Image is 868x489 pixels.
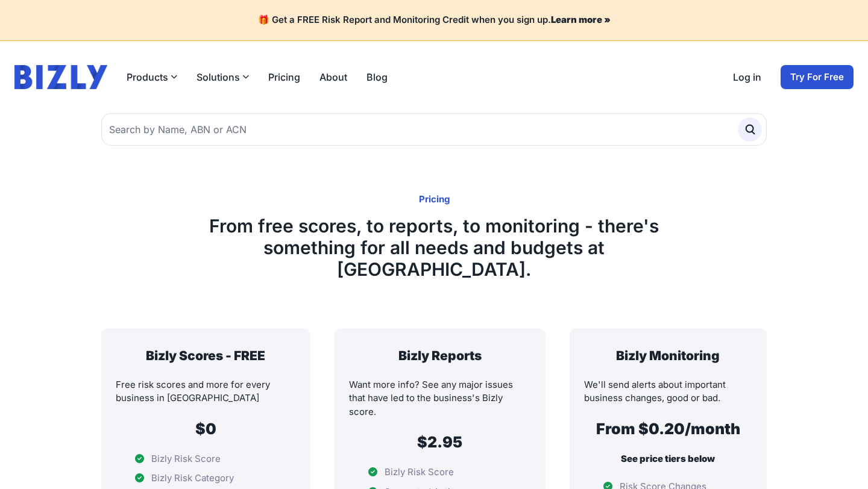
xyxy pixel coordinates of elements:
[116,420,296,438] h2: $0
[366,70,388,84] a: Blog
[164,215,704,280] h1: From free scores, to reports, to monitoring - there's something for all needs and budgets at [GEO...
[116,347,296,364] h3: Bizly Scores - FREE
[584,420,752,438] h2: From $0.20/month
[551,14,611,25] a: Learn more »
[584,452,752,466] p: See price tiers below
[781,65,854,89] a: Try For Free
[349,347,531,364] h3: Bizly Reports
[101,113,767,146] input: Search by Name, ABN or ACN
[584,347,752,364] h3: Bizly Monitoring
[127,70,177,84] button: Products
[116,472,296,485] li: Bizly Risk Category
[116,378,296,405] p: Free risk scores and more for every business in [GEOGRAPHIC_DATA]
[584,378,752,405] p: We'll send alerts about important business changes, good or bad.
[349,433,531,451] h2: $2.95
[349,466,531,479] li: Bizly Risk Score
[319,70,347,84] a: About
[349,378,531,419] p: Want more info? See any major issues that have led to the business's Bizly score.
[14,14,854,26] h4: 🎁 Get a FREE Risk Report and Monitoring Credit when you sign up.
[268,70,300,84] a: Pricing
[197,70,249,84] button: Solutions
[733,70,761,84] a: Log in
[116,452,296,466] li: Bizly Risk Score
